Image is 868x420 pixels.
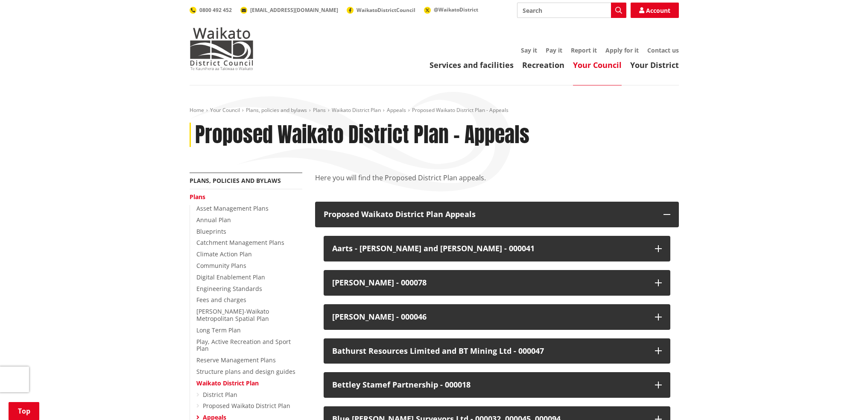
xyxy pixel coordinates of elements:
div: [PERSON_NAME] - 000078 [332,279,646,287]
a: Your Council [210,106,240,114]
span: 0800 492 452 [199,6,232,14]
a: Asset Management Plans [196,204,269,212]
button: [PERSON_NAME] - 000046 [324,304,670,330]
a: @WaikatoDistrict [424,6,478,13]
span: WaikatoDistrictCouncil [357,6,415,14]
a: Your Council [573,60,622,70]
button: Bettley Stamef Partnership - 000018 [324,372,670,398]
a: Account [631,3,679,18]
a: Waikato District Plan [196,379,259,387]
a: Home [190,106,204,114]
a: Reserve Management Plans [196,356,276,364]
a: Plans [190,193,205,201]
a: Engineering Standards [196,285,262,293]
a: Plans, policies and bylaws [190,176,281,185]
a: WaikatoDistrictCouncil [347,6,415,14]
img: Waikato District Council - Te Kaunihera aa Takiwaa o Waikato [190,27,254,70]
a: District Plan [203,391,237,399]
a: Report it [571,46,597,54]
iframe: Messenger Launcher [829,384,859,415]
a: Community Plans [196,261,246,270]
input: Search input [517,3,626,18]
button: Bathurst Resources Limited and BT Mining Ltd - 000047 [324,338,670,364]
a: 0800 492 452 [190,6,232,14]
div: [PERSON_NAME] - 000046 [332,313,646,321]
a: Plans [313,106,326,114]
a: Fees and charges [196,296,246,304]
a: Digital Enablement Plan [196,273,265,281]
a: Proposed Waikato District Plan [203,402,290,410]
a: Apply for it [605,46,639,54]
a: Waikato District Plan [332,106,381,114]
p: Here you will find the Proposed District Plan appeals. [315,173,679,193]
div: Bettley Stamef Partnership - 000018 [332,381,646,389]
a: [EMAIL_ADDRESS][DOMAIN_NAME] [240,6,338,14]
a: Structure plans and design guides [196,367,295,376]
button: Aarts - [PERSON_NAME] and [PERSON_NAME] - 000041 [324,236,670,261]
a: Catchment Management Plans [196,238,284,247]
span: @WaikatoDistrict [434,6,478,13]
a: Blueprints [196,227,226,235]
p: Proposed Waikato District Plan Appeals [324,210,655,219]
a: Services and facilities [430,60,514,70]
a: Play, Active Recreation and Sport Plan [196,338,291,353]
a: Plans, policies and bylaws [246,106,307,114]
button: Proposed Waikato District Plan Appeals [315,202,679,227]
a: Annual Plan [196,216,231,224]
a: Pay it [546,46,562,54]
span: Proposed Waikato District Plan - Appeals [412,106,509,114]
a: Your District [630,60,679,70]
h1: Proposed Waikato District Plan - Appeals [195,123,529,147]
a: Appeals [387,106,406,114]
a: Say it [521,46,537,54]
a: Top [9,402,39,420]
a: [PERSON_NAME]-Waikato Metropolitan Spatial Plan [196,307,269,323]
a: Recreation [522,60,564,70]
nav: breadcrumb [190,107,679,114]
a: Long Term Plan [196,326,241,334]
div: Bathurst Resources Limited and BT Mining Ltd - 000047 [332,347,646,355]
div: Aarts - [PERSON_NAME] and [PERSON_NAME] - 000041 [332,244,646,253]
a: Contact us [647,46,679,54]
span: [EMAIL_ADDRESS][DOMAIN_NAME] [250,6,338,14]
button: [PERSON_NAME] - 000078 [324,270,670,296]
a: Climate Action Plan [196,250,252,258]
